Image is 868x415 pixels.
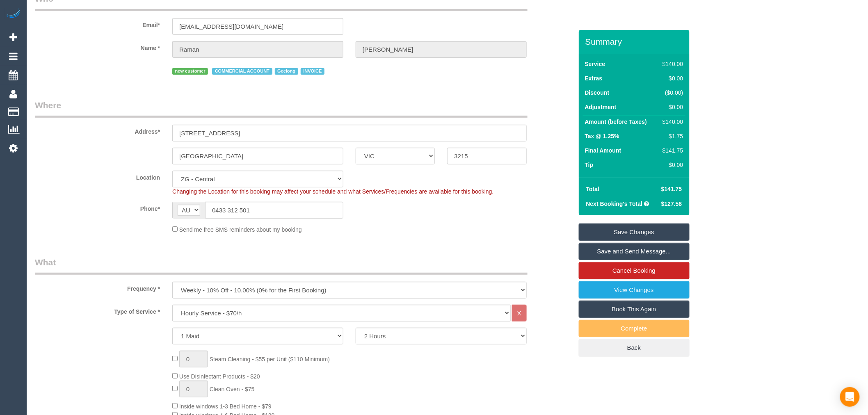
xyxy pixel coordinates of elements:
input: Email* [172,18,343,35]
label: Frequency * [29,282,166,293]
strong: Total [586,186,599,192]
span: INVOICE [301,68,324,75]
span: COMMERCIAL ACCOUNT [212,68,272,75]
h3: Summary [585,37,685,46]
span: $141.75 [661,186,682,192]
span: Inside windows 1-3 Bed Home - $79 [179,403,272,410]
input: Phone* [205,202,343,219]
div: $140.00 [659,118,683,126]
a: Save Changes [579,223,690,241]
input: First Name* [172,41,343,58]
label: Tax @ 1.25% [585,132,619,140]
label: Discount [585,89,610,97]
label: Tip [585,161,594,169]
input: Suburb* [172,148,343,164]
label: Address* [29,125,166,136]
input: Post Code* [447,148,526,164]
label: Phone* [29,202,166,213]
div: $0.00 [659,74,683,82]
span: new customer [172,68,208,75]
div: ($0.00) [659,89,683,97]
img: Automaid Logo [5,8,21,20]
a: View Changes [579,281,690,299]
legend: What [35,256,528,275]
div: $140.00 [659,60,683,68]
span: Send me free SMS reminders about my booking [179,226,302,233]
div: $0.00 [659,103,683,111]
span: Steam Cleaning - $55 per Unit ($110 Minimum) [210,356,330,363]
div: $0.00 [659,161,683,169]
legend: Where [35,99,528,118]
label: Location [29,171,166,182]
input: Last Name* [356,41,527,58]
label: Name * [29,41,166,52]
label: Extras [585,74,603,82]
div: $1.75 [659,132,683,140]
label: Service [585,60,605,68]
span: Use Disinfectant Products - $20 [179,373,260,380]
label: Adjustment [585,103,617,111]
span: Changing the Location for this booking may affect your schedule and what Services/Frequencies are... [172,188,493,195]
label: Email* [29,18,166,29]
label: Amount (before Taxes) [585,118,647,126]
div: Open Intercom Messenger [840,387,860,407]
span: Clean Oven - $75 [210,386,255,392]
label: Type of Service * [29,305,166,316]
a: Cancel Booking [579,262,690,279]
div: $141.75 [659,146,683,155]
strong: Next Booking's Total [586,201,643,207]
label: Final Amount [585,146,621,155]
span: $127.58 [661,201,682,207]
span: Geelong [275,68,298,75]
a: Book This Again [579,301,690,318]
a: Back [579,339,690,356]
a: Save and Send Message... [579,243,690,260]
